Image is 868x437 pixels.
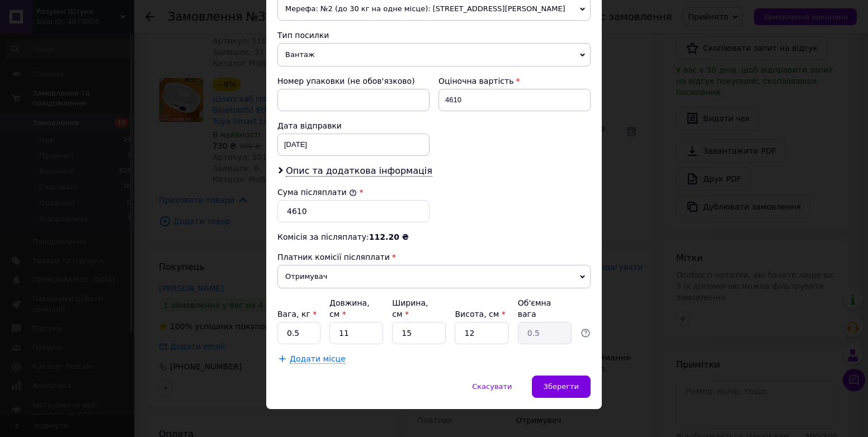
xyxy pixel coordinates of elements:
[369,232,409,241] span: 112.20 ₴
[277,310,317,319] label: Вага, кг
[438,75,591,87] div: Оціночна вартість
[329,298,370,319] label: Довжина, см
[277,75,430,87] div: Номер упаковки (не обов'язково)
[277,265,591,288] span: Отримувач
[290,354,346,364] span: Додати місце
[277,253,390,262] span: Платник комісії післяплати
[518,297,572,320] div: Об'ємна вага
[277,43,591,66] span: Вантаж
[455,310,505,319] label: Висота, см
[472,382,512,391] span: Скасувати
[277,231,591,243] div: Комісія за післяплату:
[392,298,428,319] label: Ширина, см
[277,31,329,40] span: Тип посилки
[277,188,357,197] label: Сума післяплати
[277,120,430,131] div: Дата відправки
[286,165,432,177] span: Опис та додаткова інформація
[544,382,579,391] span: Зберегти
